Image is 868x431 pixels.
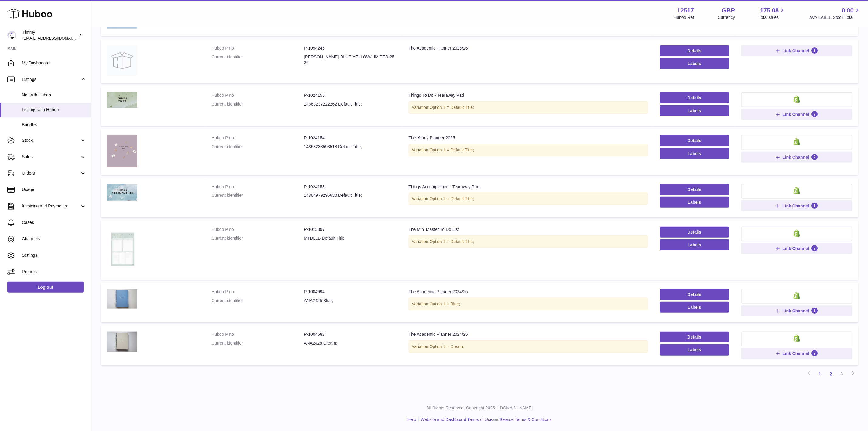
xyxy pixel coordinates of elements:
[304,45,396,51] dd: P-1054245
[660,58,729,69] button: Labels
[660,227,729,238] a: Details
[409,298,648,310] div: Variation:
[660,289,729,300] a: Details
[409,289,648,295] div: The Academic Planner 2024/25
[22,236,86,242] span: Channels
[304,340,396,346] dd: ANA2428 Cream;
[660,197,729,208] button: Labels
[842,6,854,15] span: 0.00
[211,92,304,98] dt: Huboo P no
[409,340,648,353] div: Variation:
[760,6,779,15] span: 175.08
[782,246,809,251] span: Link Channel
[107,184,137,201] img: Things Accomplished - Tearaway Pad
[211,101,304,107] dt: Current identifier
[22,30,77,41] div: Timmy
[22,220,86,225] span: Cases
[211,144,304,150] dt: Current identifier
[22,122,86,128] span: Bundles
[107,92,137,108] img: Things To Do - Tearaway Pad
[794,230,800,237] img: shopify-small.png
[815,368,825,379] a: 1
[430,105,474,110] span: Option 1 = Default Title;
[660,45,729,56] a: Details
[211,184,304,190] dt: Huboo P no
[660,92,729,103] a: Details
[96,405,863,411] p: All Rights Reserved. Copyright 2025 - [DOMAIN_NAME]
[304,289,396,295] dd: P-1004694
[22,269,86,275] span: Returns
[211,54,304,66] dt: Current identifier
[304,193,396,198] dd: 14864979296630 Default Title;
[304,332,396,337] dd: P-1004682
[304,235,396,241] dd: MTDLLB Default Title;
[409,193,648,205] div: Variation:
[430,239,474,244] span: Option 1 = Default Title;
[211,193,304,198] dt: Current identifier
[660,148,729,159] button: Labels
[782,203,809,209] span: Link Channel
[211,298,304,304] dt: Current identifier
[741,109,852,120] button: Link Channel
[304,54,396,66] dd: [PERSON_NAME]-BLUE/YELLOW/LIMITED-2526
[430,301,460,306] span: Option 1 = Blue;
[22,170,80,176] span: Orders
[22,252,86,258] span: Settings
[660,302,729,313] button: Labels
[741,45,852,56] button: Link Channel
[107,332,137,352] img: The Academic Planner 2024/25
[211,235,304,241] dt: Current identifier
[741,348,852,359] button: Link Channel
[794,96,800,103] img: shopify-small.png
[211,227,304,232] dt: Huboo P no
[782,48,809,54] span: Link Channel
[741,243,852,254] button: Link Channel
[409,92,648,98] div: Things To Do - Tearaway Pad
[409,235,648,248] div: Variation:
[794,335,800,342] img: shopify-small.png
[304,101,396,107] dd: 14868237222262 Default Title;
[22,36,89,40] span: [EMAIL_ADDRESS][DOMAIN_NAME]
[211,289,304,295] dt: Huboo P no
[430,148,474,152] span: Option 1 = Default Title;
[499,417,552,422] a: Service Terms & Conditions
[674,15,694,20] div: Huboo Ref
[718,15,735,20] div: Currency
[782,112,809,117] span: Link Channel
[430,196,474,201] span: Option 1 = Default Title;
[22,187,86,193] span: Usage
[782,308,809,314] span: Link Channel
[794,187,800,194] img: shopify-small.png
[660,184,729,195] a: Details
[759,15,786,20] span: Total sales
[107,227,137,272] img: The Mini Master To Do List
[22,203,80,209] span: Invoicing and Payments
[825,368,836,379] a: 2
[22,92,86,98] span: Not with Huboo
[660,239,729,250] button: Labels
[304,298,396,304] dd: ANA2425 Blue;
[22,77,80,82] span: Listings
[22,154,80,160] span: Sales
[211,135,304,141] dt: Huboo P no
[107,45,137,76] img: The Academic Planner 2025/26
[409,184,648,190] div: Things Accomplished - Tearaway Pad
[409,144,648,156] div: Variation:
[759,6,786,20] a: 175.08 Total sales
[107,289,137,309] img: The Academic Planner 2024/25
[304,135,396,141] dd: P-1024154
[7,282,84,293] a: Log out
[660,344,729,355] button: Labels
[304,227,396,232] dd: P-1015397
[409,45,648,51] div: The Academic Planner 2025/26
[660,332,729,342] a: Details
[211,340,304,346] dt: Current identifier
[409,101,648,114] div: Variation:
[407,417,416,422] a: Help
[211,45,304,51] dt: Huboo P no
[304,92,396,98] dd: P-1024155
[794,292,800,299] img: shopify-small.png
[211,332,304,337] dt: Huboo P no
[409,227,648,232] div: The Mini Master To Do List
[741,200,852,211] button: Link Channel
